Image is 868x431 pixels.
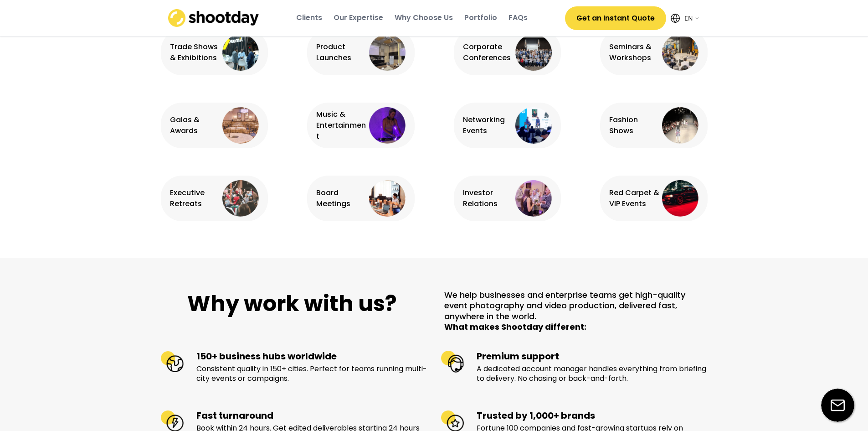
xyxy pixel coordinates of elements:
img: shootday_logo.png [168,9,259,27]
img: gala%20event%403x.webp [222,107,259,144]
img: prewedding-circle%403x.webp [222,180,259,217]
img: Premium support [441,350,464,373]
strong: What makes Shootday different: [444,321,586,332]
h2: We help businesses and enterprise teams get high-quality event photography and video production, ... [444,290,708,332]
img: VIP%20event%403x.webp [662,180,699,217]
div: Executive Retreats [170,187,221,209]
img: email-icon%20%281%29.svg [821,389,854,422]
div: Why Choose Us [395,13,453,23]
div: Networking Events [463,114,514,136]
img: seminars%403x.webp [662,34,699,71]
div: 150+ business hubs worldwide [196,350,427,362]
button: Get an Instant Quote [565,6,666,30]
div: Our Expertise [334,13,383,23]
div: Music & Entertainment [316,109,367,142]
img: product%20launches%403x.webp [369,34,406,71]
div: Corporate Conferences [463,42,514,63]
div: FAQs [508,13,528,23]
div: Fashion Shows [609,114,660,136]
h1: Why work with us? [161,290,424,318]
img: board%20meeting%403x.webp [369,180,406,217]
div: Consistent quality in 150+ cities. Perfect for teams running multi-city events or campaigns. [196,364,427,384]
img: networking%20event%402x.png [515,107,552,144]
div: A dedicated account manager handles everything from briefing to delivery. No chasing or back-and-... [477,364,708,384]
img: 150+ business hubs worldwide [161,350,184,373]
div: Portfolio [464,13,497,23]
img: Icon%20feather-globe%20%281%29.svg [671,14,680,23]
div: Galas & Awards [170,114,221,136]
img: fashion%20event%403x.webp [662,107,699,144]
div: Premium support [477,350,708,362]
img: entertainment%403x.webp [369,107,406,144]
div: Fast turnaround [196,410,427,421]
div: Seminars & Workshops [609,42,660,63]
img: exhibition%402x.png [222,34,259,71]
div: Product Launches [316,42,367,63]
div: Investor Relations [463,187,514,209]
div: Clients [296,13,322,23]
div: Trade Shows & Exhibitions [170,42,221,63]
div: Trusted by 1,000+ brands [477,410,708,421]
div: Board Meetings [316,187,367,209]
div: Red Carpet & VIP Events [609,187,660,209]
img: corporate%20conference%403x.webp [515,34,552,71]
img: investor%20relations%403x.webp [515,180,552,217]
